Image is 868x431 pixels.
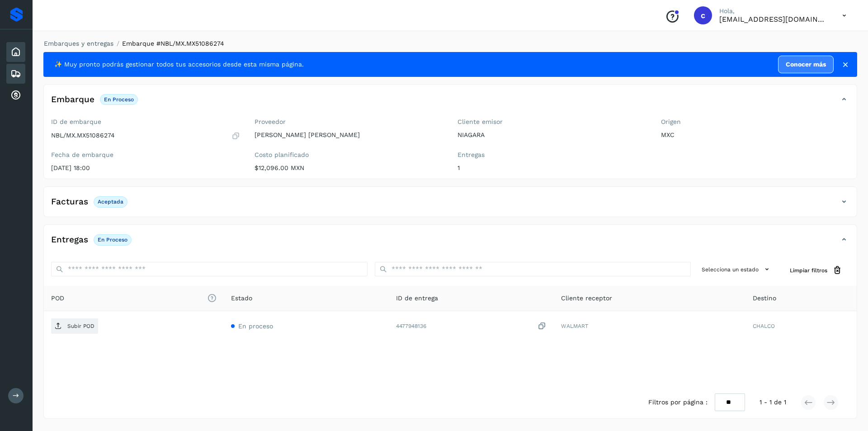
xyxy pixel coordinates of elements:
[6,64,25,84] div: Embarques
[783,262,849,279] button: Limpiar filtros
[51,118,240,126] label: ID de embarque
[98,199,123,205] p: Aceptada
[458,118,646,126] label: Cliente emisor
[753,294,776,303] span: Destino
[51,151,240,159] label: Fecha de embarque
[561,294,612,303] span: Cliente receptor
[98,237,127,243] p: En proceso
[778,56,834,73] a: Conocer más
[51,235,88,245] h4: Entregas
[458,131,646,139] p: NIAGARA
[51,318,98,334] button: Subir POD
[255,131,443,139] p: [PERSON_NAME] [PERSON_NAME]
[51,197,88,207] h4: Facturas
[661,131,850,139] p: MXC
[6,85,25,105] div: Cuentas por cobrar
[44,40,113,47] a: Embarques y entregas
[44,92,857,114] div: EmbarqueEn proceso
[759,398,786,407] span: 1 - 1 de 1
[255,118,443,126] label: Proveedor
[51,95,94,105] h4: Embarque
[790,266,827,275] span: Limpiar filtros
[104,96,134,103] p: En proceso
[255,164,443,172] p: $12,096.00 MXN
[231,294,252,303] span: Estado
[458,164,646,172] p: 1
[698,262,775,277] button: Selecciona un estado
[43,39,857,48] nav: breadcrumb
[396,322,547,331] div: 4477948136
[255,151,443,159] label: Costo planificado
[51,132,115,139] p: NBL/MX.MX51086274
[51,294,217,303] span: POD
[719,7,828,15] p: Hola,
[51,164,240,172] p: [DATE] 18:00
[648,398,708,407] span: Filtros por página :
[67,323,94,329] p: Subir POD
[554,311,745,341] td: WALMART
[238,322,273,330] span: En proceso
[396,294,438,303] span: ID de entrega
[719,15,828,24] p: carlosvazqueztgc@gmail.com
[6,42,25,62] div: Inicio
[745,311,857,341] td: CHALCO
[122,40,224,47] span: Embarque #NBL/MX.MX51086274
[661,118,850,126] label: Origen
[54,60,304,69] span: ✨ Muy pronto podrás gestionar todos tus accesorios desde esta misma página.
[458,151,646,159] label: Entregas
[44,232,857,255] div: EntregasEn proceso
[44,194,857,217] div: FacturasAceptada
